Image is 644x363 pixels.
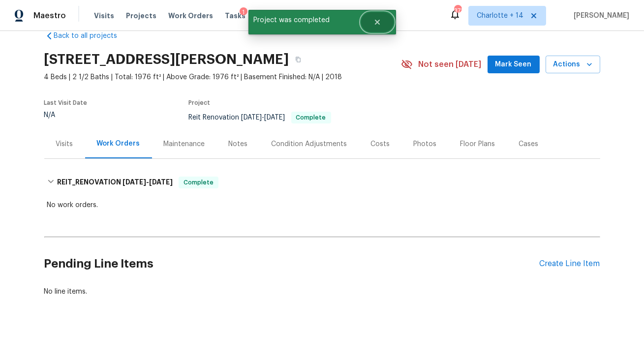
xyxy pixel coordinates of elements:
span: Complete [292,115,330,121]
button: Mark Seen [488,56,540,74]
div: Photos [414,139,437,149]
span: Reit Renovation [189,114,331,121]
span: Project [189,100,211,106]
div: N/A [44,112,88,119]
div: Work Orders [97,139,140,149]
div: No line items. [44,287,600,297]
span: Maestro [33,11,66,21]
span: Projects [126,11,156,21]
span: Charlotte + 14 [477,11,523,21]
span: Visits [94,11,114,21]
span: [PERSON_NAME] [570,11,629,21]
div: 1 [240,7,247,17]
div: REIT_RENOVATION [DATE]-[DATE]Complete [44,167,600,198]
div: 371 [454,6,461,16]
span: [DATE] [123,179,146,185]
span: Mark Seen [495,59,532,71]
span: Tasks [225,12,245,19]
h2: [STREET_ADDRESS][PERSON_NAME] [44,55,289,64]
div: Floor Plans [460,139,495,149]
span: - [123,179,173,185]
span: Last Visit Date [44,100,88,106]
button: Actions [546,56,600,74]
div: Costs [371,139,390,149]
h2: Pending Line Items [44,241,540,287]
div: Create Line Item [540,259,600,269]
span: Actions [553,59,592,71]
span: [DATE] [242,114,262,121]
span: [DATE] [265,114,285,121]
span: Not seen [DATE] [419,60,482,69]
div: Visits [56,139,73,149]
div: Cases [519,139,539,149]
h6: REIT_RENOVATION [57,177,173,188]
a: Back to all projects [44,31,139,41]
div: Notes [229,139,248,149]
span: - [242,114,285,121]
span: Complete [180,178,217,187]
button: Copy Address [289,51,307,68]
button: Close [361,12,394,32]
span: Work Orders [168,11,213,21]
div: Maintenance [164,139,205,149]
div: Condition Adjustments [272,139,347,149]
span: Project was completed [248,10,361,30]
div: No work orders. [47,200,597,210]
span: 4 Beds | 2 1/2 Baths | Total: 1976 ft² | Above Grade: 1976 ft² | Basement Finished: N/A | 2018 [44,72,401,82]
span: [DATE] [149,179,173,185]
